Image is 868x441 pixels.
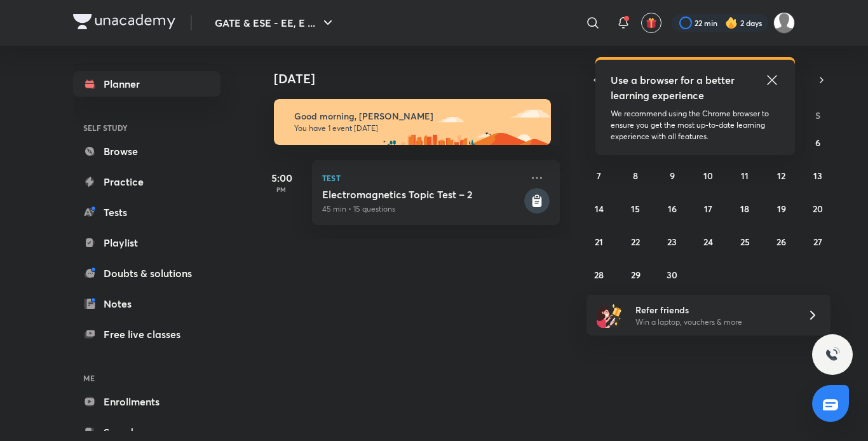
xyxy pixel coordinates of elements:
[808,132,828,153] button: September 6, 2025
[73,14,175,32] a: Company Logo
[256,170,307,186] h5: 5:00
[73,200,220,225] a: Tests
[741,170,749,182] abbr: September 11, 2025
[777,203,786,215] abbr: September 19, 2025
[73,139,220,164] a: Browse
[703,236,713,248] abbr: September 24, 2025
[808,165,828,186] button: September 13, 2025
[808,231,828,252] button: September 27, 2025
[773,12,795,34] img: Juhi Yaduwanshi
[776,236,786,248] abbr: September 26, 2025
[815,109,820,121] abbr: Saturday
[589,264,609,285] button: September 28, 2025
[815,137,820,149] abbr: September 6, 2025
[73,117,220,139] h6: SELF STUDY
[73,71,220,97] a: Planner
[635,316,792,328] p: Win a laptop, vouchers & more
[73,389,220,414] a: Enrollments
[625,231,646,252] button: September 22, 2025
[73,291,220,316] a: Notes
[594,269,604,281] abbr: September 28, 2025
[667,236,677,248] abbr: September 23, 2025
[73,230,220,255] a: Playlist
[808,198,828,219] button: September 20, 2025
[256,186,307,193] p: PM
[725,17,738,29] img: streak
[703,170,713,182] abbr: September 10, 2025
[813,203,823,215] abbr: September 20, 2025
[777,170,785,182] abbr: September 12, 2025
[813,170,822,182] abbr: September 13, 2025
[73,14,175,29] img: Company Logo
[322,170,522,186] p: Test
[735,198,755,219] button: September 18, 2025
[771,198,792,219] button: September 19, 2025
[740,203,749,215] abbr: September 18, 2025
[625,264,646,285] button: September 29, 2025
[698,231,719,252] button: September 24, 2025
[294,123,539,133] p: You have 1 event [DATE]
[633,170,638,182] abbr: September 8, 2025
[631,203,640,215] abbr: September 15, 2025
[631,269,641,281] abbr: September 29, 2025
[274,99,551,145] img: morning
[589,231,609,252] button: September 21, 2025
[668,203,677,215] abbr: September 16, 2025
[641,13,661,33] button: avatar
[611,108,780,142] p: We recommend using the Chrome browser to ensure you get the most up-to-date learning experience w...
[595,203,604,215] abbr: September 14, 2025
[73,322,220,347] a: Free live classes
[625,165,646,186] button: September 8, 2025
[635,303,792,316] h6: Refer friends
[698,165,719,186] button: September 10, 2025
[207,10,343,36] button: GATE & ESE - EE, E ...
[698,198,719,219] button: September 17, 2025
[735,165,755,186] button: September 11, 2025
[73,367,220,389] h6: ME
[670,170,675,182] abbr: September 9, 2025
[662,264,682,285] button: September 30, 2025
[597,302,622,328] img: referral
[611,72,737,103] h5: Use a browser for a better learning experience
[322,188,522,201] h5: Electromagnetics Topic Test – 2
[771,165,792,186] button: September 12, 2025
[589,198,609,219] button: September 14, 2025
[294,111,539,122] h6: Good morning, [PERSON_NAME]
[813,236,822,248] abbr: September 27, 2025
[274,71,573,86] h4: [DATE]
[667,269,677,281] abbr: September 30, 2025
[662,165,682,186] button: September 9, 2025
[631,236,640,248] abbr: September 22, 2025
[595,236,603,248] abbr: September 21, 2025
[597,170,601,182] abbr: September 7, 2025
[646,17,657,29] img: avatar
[662,231,682,252] button: September 23, 2025
[625,198,646,219] button: September 15, 2025
[825,347,840,362] img: ttu
[589,165,609,186] button: September 7, 2025
[73,261,220,286] a: Doubts & solutions
[662,198,682,219] button: September 16, 2025
[73,169,220,194] a: Practice
[735,231,755,252] button: September 25, 2025
[740,236,750,248] abbr: September 25, 2025
[704,203,712,215] abbr: September 17, 2025
[771,231,792,252] button: September 26, 2025
[322,203,522,215] p: 45 min • 15 questions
